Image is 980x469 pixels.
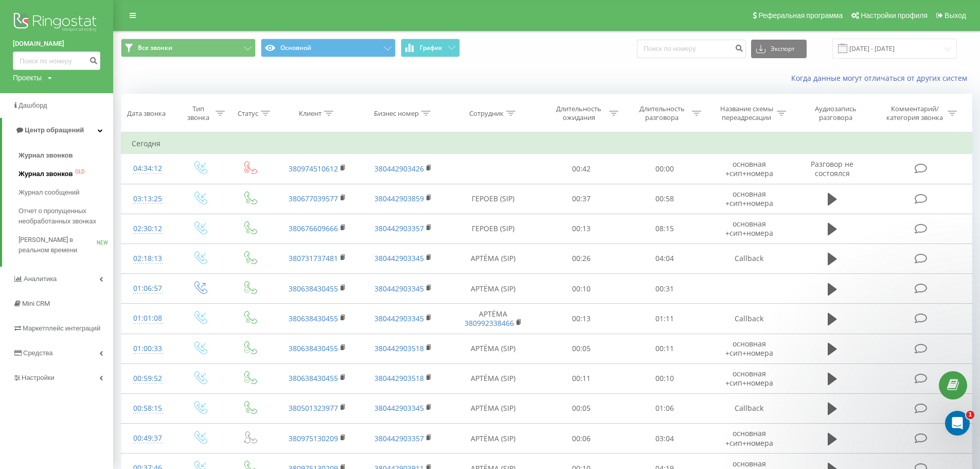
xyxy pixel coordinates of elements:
[706,424,792,454] td: основная +сип+номера
[623,244,706,273] td: 04:04
[623,334,706,363] td: 00:11
[375,284,424,293] a: 380442903345
[706,214,792,244] td: основная +сип+номера
[540,393,622,423] td: 00:05
[623,363,706,393] td: 00:10
[132,279,164,299] div: 01:06:57
[19,150,73,161] span: Журнал звонков
[375,314,424,323] a: 380442903345
[19,101,47,109] span: Дашборд
[447,184,540,214] td: ГЕРОЕВ (SIP)
[132,189,164,209] div: 03:13:25
[540,363,622,393] td: 00:11
[375,253,424,263] a: 380442903345
[132,308,164,328] div: 01:01:08
[13,73,42,83] div: Проекты
[19,183,113,202] a: Журнал сообщений
[401,39,460,57] button: График
[19,169,73,179] span: Журнал звонков
[623,184,706,214] td: 00:58
[19,146,113,165] a: Журнал звонков
[25,126,84,134] span: Центр обращений
[19,187,79,198] span: Журнал сообщений
[447,244,540,273] td: АРТЁМА (SIP)
[132,369,164,389] div: 00:59:52
[551,105,607,122] div: Длительность ожидания
[623,274,706,304] td: 00:31
[540,334,622,363] td: 00:05
[289,314,338,323] a: 380638430455
[289,164,338,173] a: 380974510612
[13,51,100,70] input: Поиск по номеру
[945,11,966,20] span: Выход
[706,393,792,423] td: Callback
[23,349,53,357] span: Средства
[623,393,706,423] td: 01:06
[540,304,622,334] td: 00:13
[447,304,540,334] td: АРТЁМА
[623,424,706,454] td: 03:04
[706,304,792,334] td: Callback
[623,214,706,244] td: 08:15
[121,39,256,57] button: Все звонки
[540,184,622,214] td: 00:37
[706,363,792,393] td: основная +сип+номера
[132,398,164,419] div: 00:58:15
[420,44,442,51] span: График
[238,109,258,118] div: Статус
[623,154,706,184] td: 00:00
[132,159,164,179] div: 04:34:12
[127,109,166,118] div: Дата звонка
[447,334,540,363] td: АРТЁМА (SIP)
[289,403,338,413] a: 380501323977
[375,373,424,383] a: 380442903518
[22,374,55,381] span: Настройки
[375,194,424,203] a: 380442903859
[706,244,792,273] td: Callback
[132,339,164,359] div: 01:00:33
[121,133,972,154] td: Сегодня
[19,202,113,231] a: Отчет о пропущенных необработанных звонках
[13,10,100,36] img: Ringostat logo
[447,274,540,304] td: АРТЁМА (SIP)
[19,206,108,227] span: Отчет о пропущенных необработанных звонках
[132,428,164,448] div: 00:49:37
[132,219,164,239] div: 02:30:12
[375,403,424,413] a: 380442903345
[138,44,172,52] span: Все звонки
[19,235,97,255] span: [PERSON_NAME] в реальном времени
[289,373,338,383] a: 380638430455
[861,11,928,20] span: Настройки профиля
[375,343,424,353] a: 380442903518
[966,411,974,419] span: 1
[19,231,113,259] a: [PERSON_NAME] в реальном времениNEW
[885,105,945,122] div: Комментарий/категория звонка
[465,318,514,328] a: 380992338466
[375,164,424,173] a: 380442903426
[540,424,622,454] td: 00:06
[23,324,100,332] span: Маркетплейс интеграций
[289,194,338,203] a: 380677039577
[289,343,338,353] a: 380638430455
[751,40,807,58] button: Экспорт
[634,105,689,122] div: Длительность разговора
[375,433,424,443] a: 380442903357
[24,275,57,283] span: Аналитика
[706,334,792,363] td: основная +сип+номера
[447,214,540,244] td: ГЕРОЕВ (SIP)
[945,411,970,436] iframe: Intercom live chat
[540,274,622,304] td: 00:10
[289,253,338,263] a: 380731737481
[447,393,540,423] td: АРТЁМА (SIP)
[706,154,792,184] td: основная +сип+номера
[184,105,213,122] div: Тип звонка
[637,40,746,58] input: Поиск по номеру
[719,105,774,122] div: Название схемы переадресации
[22,300,50,307] span: Mini CRM
[375,223,424,233] a: 380442903357
[289,284,338,293] a: 380638430455
[447,424,540,454] td: АРТЁМА (SIP)
[2,118,113,143] a: Центр обращений
[469,109,504,118] div: Сотрудник
[289,223,338,233] a: 380676609666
